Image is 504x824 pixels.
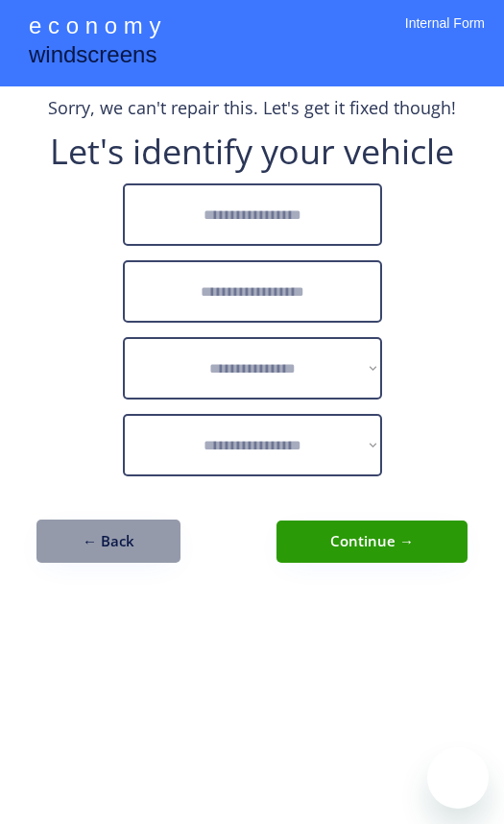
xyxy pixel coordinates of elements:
div: windscreens [29,38,156,76]
button: Continue → [276,521,468,563]
div: Internal Form [405,14,485,58]
button: ← Back [36,520,180,563]
iframe: Button to launch messaging window [427,747,489,809]
div: e c o n o m y [29,10,160,46]
div: Sorry, we can't repair this. Let's get it fixed though! [48,96,456,120]
div: Let's identify your vehicle [50,134,454,169]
